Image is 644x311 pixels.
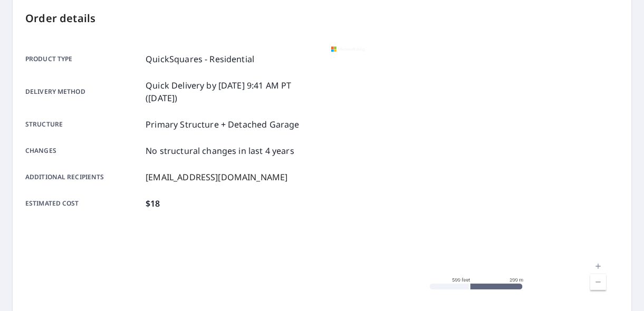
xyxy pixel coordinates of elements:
p: Delivery method [25,79,141,104]
p: Product type [25,53,141,65]
p: Order details [25,11,619,26]
p: Estimated cost [25,197,141,210]
p: Primary Structure + Detached Garage [146,118,299,131]
a: Current Level 16, Zoom Out [590,274,606,290]
p: $18 [146,197,160,210]
p: QuickSquares - Residential [146,53,254,65]
p: Changes [25,144,141,157]
p: [EMAIL_ADDRESS][DOMAIN_NAME] [146,171,287,183]
p: Quick Delivery by [DATE] 9:41 AM PT ([DATE]) [146,79,315,104]
p: Structure [25,118,141,131]
p: Additional recipients [25,171,141,183]
a: Current Level 16, Zoom In [590,258,606,274]
p: No structural changes in last 4 years [146,144,294,157]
